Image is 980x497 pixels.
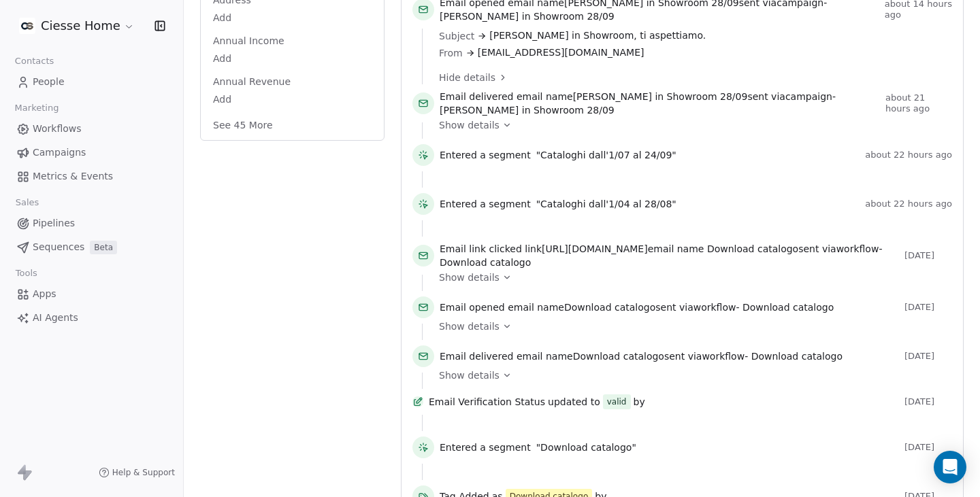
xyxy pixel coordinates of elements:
span: Email delivered [440,351,513,362]
span: [DATE] [904,302,952,313]
span: Download catalogo [707,243,798,254]
span: People [33,75,65,89]
span: Email delivered [440,91,513,102]
span: From [439,46,463,60]
span: [DATE] [904,351,952,362]
a: Show details [439,118,943,132]
a: AI Agents [11,307,172,329]
button: Ciesse Home [16,14,137,37]
span: AI Agents [33,311,78,325]
span: Email link clicked [440,243,522,254]
span: "Download catalogo" [536,441,636,454]
span: Entered a segment [440,148,531,162]
a: Workflows [11,118,172,140]
span: [DATE] [904,396,952,407]
div: Open Intercom Messenger [934,451,966,483]
span: Marketing [9,98,65,118]
span: [DATE] [904,250,952,261]
span: about 22 hours ago [865,150,952,160]
a: Apps [11,283,172,305]
span: Entered a segment [440,441,531,454]
span: [URL][DOMAIN_NAME] [542,243,648,254]
span: Add [213,92,372,106]
span: about 21 hours ago [885,92,952,114]
span: Email Verification Status [429,395,545,409]
span: Sales [10,192,45,213]
span: email name sent via workflow - [440,349,843,363]
span: by [634,395,645,409]
span: [PERSON_NAME] in Showroom 28/09 [573,91,748,102]
span: Workflows [33,122,82,136]
span: Tools [10,263,43,284]
span: [DATE] [904,442,952,453]
a: Help & Support [99,467,175,478]
span: [EMAIL_ADDRESS][DOMAIN_NAME] [478,46,644,60]
span: link email name sent via workflow - [440,242,899,269]
span: Add [213,11,372,24]
span: [PERSON_NAME] in Showroom 28/09 [440,11,615,22]
a: Metrics & Events [11,165,172,188]
span: Sequences [33,240,84,254]
span: Show details [439,369,500,382]
a: Pipelines [11,212,172,235]
a: Show details [439,369,943,382]
a: Campaigns [11,141,172,164]
span: Campaigns [33,145,86,160]
span: Download catalogo [573,351,664,362]
span: Download catalogo [564,302,655,313]
div: valid [607,395,627,409]
span: Help & Support [112,467,175,478]
a: SequencesBeta [11,236,172,258]
span: [PERSON_NAME] in Showroom 28/09 [440,105,615,116]
span: Download catalogo [440,257,531,268]
span: Apps [33,287,56,301]
span: "Cataloghi dall'1/04 al 28/08" [536,197,676,211]
span: about 22 hours ago [865,199,952,209]
span: Hide details [439,71,495,84]
span: Ciesse Home [41,17,120,35]
a: People [11,71,172,93]
span: Contacts [9,51,60,71]
span: Download catalogo [751,351,843,362]
span: Metrics & Events [33,169,113,184]
span: Download catalogo [742,302,834,313]
span: Annual Revenue [210,75,293,88]
span: Show details [439,118,500,132]
a: Show details [439,271,943,284]
span: Entered a segment [440,197,531,211]
span: email name sent via campaign - [440,90,880,117]
span: Email opened [440,302,505,313]
span: Pipelines [33,216,75,230]
a: Hide details [439,71,943,84]
span: "Cataloghi dall'1/07 al 24/09" [536,148,676,162]
span: email name sent via workflow - [440,301,834,314]
span: Show details [439,320,500,333]
span: [PERSON_NAME] in Showroom, ti aspettiamo. [489,29,706,43]
span: Add [213,52,372,65]
a: Show details [439,320,943,333]
span: Annual Income [210,34,287,48]
img: 391627526_642008681451298_2136090025570598449_n%20(2).jpg [19,18,35,34]
span: Subject [439,29,474,43]
span: updated to [548,395,600,409]
span: Show details [439,271,500,284]
span: Beta [90,241,117,254]
button: See 45 More [205,113,281,137]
